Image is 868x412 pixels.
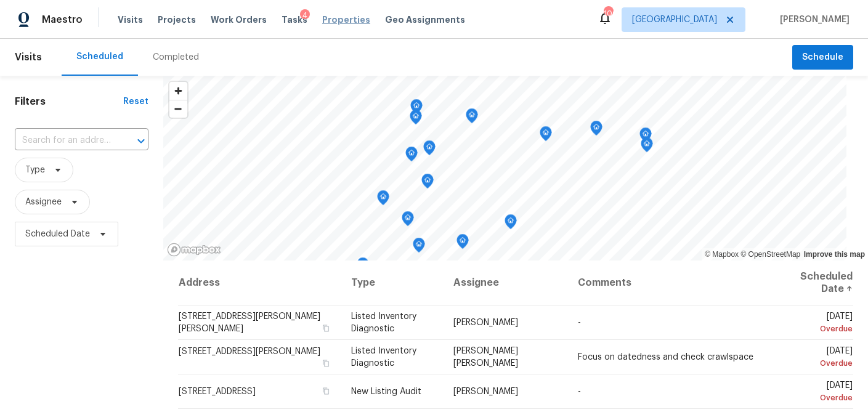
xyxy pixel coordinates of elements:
[322,14,370,26] span: Properties
[771,261,853,305] th: Scheduled Date ↑
[357,257,369,277] div: Map marker
[421,174,434,193] div: Map marker
[351,312,416,333] span: Listed Inventory Diagnostic
[179,387,256,396] span: [STREET_ADDRESS]
[410,110,422,129] div: Map marker
[456,234,469,253] div: Map marker
[76,50,123,63] div: Scheduled
[466,108,478,127] div: Map marker
[802,50,843,65] span: Schedule
[169,100,187,118] button: Zoom out
[153,51,199,63] div: Completed
[453,347,518,368] span: [PERSON_NAME] [PERSON_NAME]
[578,353,753,362] span: Focus on datedness and check crawlspace
[781,357,853,370] div: Overdue
[413,238,425,257] div: Map marker
[578,387,581,396] span: -
[158,14,196,26] span: Projects
[178,261,341,305] th: Address
[42,14,83,26] span: Maestro
[578,318,581,327] span: -
[169,82,187,100] button: Zoom in
[341,261,444,305] th: Type
[423,140,436,160] div: Map marker
[792,45,853,70] button: Schedule
[781,381,853,404] span: [DATE]
[705,250,739,259] a: Mapbox
[123,95,148,108] div: Reset
[282,15,307,24] span: Tasks
[568,261,771,305] th: Comments
[781,323,853,335] div: Overdue
[320,386,331,397] button: Copy Address
[775,14,850,26] span: [PERSON_NAME]
[15,131,114,150] input: Search for an address...
[405,147,418,166] div: Map marker
[641,137,653,156] div: Map marker
[781,312,853,335] span: [DATE]
[15,44,42,71] span: Visits
[410,99,423,118] div: Map marker
[163,76,846,261] canvas: Map
[505,214,517,233] div: Map marker
[25,228,90,240] span: Scheduled Date
[453,387,518,396] span: [PERSON_NAME]
[15,95,123,108] h1: Filters
[167,243,221,257] a: Mapbox homepage
[590,121,602,140] div: Map marker
[740,250,800,259] a: OpenStreetMap
[604,7,612,20] div: 106
[377,190,389,209] div: Map marker
[804,250,865,259] a: Improve this map
[300,9,310,22] div: 4
[540,126,552,145] div: Map marker
[25,164,45,176] span: Type
[351,347,416,368] span: Listed Inventory Diagnostic
[118,14,143,26] span: Visits
[25,196,62,208] span: Assignee
[320,323,331,334] button: Copy Address
[632,14,717,26] span: [GEOGRAPHIC_DATA]
[351,387,421,396] span: New Listing Audit
[781,392,853,404] div: Overdue
[179,312,320,333] span: [STREET_ADDRESS][PERSON_NAME][PERSON_NAME]
[385,14,465,26] span: Geo Assignments
[453,318,518,327] span: [PERSON_NAME]
[639,127,652,147] div: Map marker
[169,100,187,118] span: Zoom out
[179,347,320,356] span: [STREET_ADDRESS][PERSON_NAME]
[211,14,267,26] span: Work Orders
[444,261,567,305] th: Assignee
[402,211,414,230] div: Map marker
[781,347,853,370] span: [DATE]
[320,358,331,369] button: Copy Address
[132,132,150,150] button: Open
